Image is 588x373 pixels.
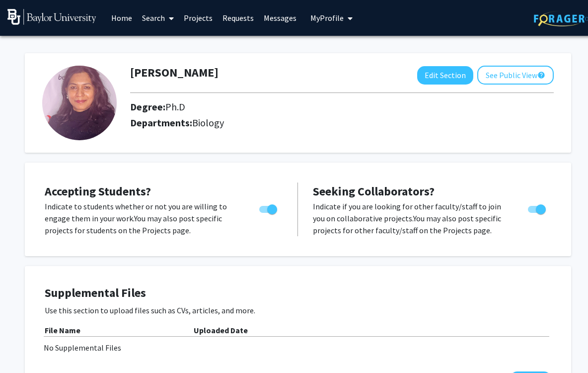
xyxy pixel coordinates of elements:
a: Search [137,0,179,35]
span: My Profile [310,13,344,23]
img: Baylor University Logo [7,9,96,25]
img: Profile Picture [42,66,117,140]
div: Toggle [524,200,551,215]
h2: Departments: [123,117,561,129]
p: Use this section to upload files such as CVs, articles, and more. [45,304,551,316]
h1: [PERSON_NAME] [130,66,219,80]
h4: Supplemental Files [45,286,551,300]
b: File Name [45,325,80,335]
mat-icon: help [537,69,545,81]
h2: Degree: [130,101,185,113]
span: Biology [192,116,224,129]
div: No Supplemental Files [44,342,552,354]
a: Home [106,0,137,35]
div: Toggle [255,200,283,215]
p: Indicate to students whether or not you are willing to engage them in your work. You may also pos... [45,200,240,236]
span: Accepting Students? [45,184,151,199]
p: Indicate if you are looking for other faculty/staff to join you on collaborative projects. You ma... [313,200,509,236]
a: Projects [179,0,218,35]
span: Seeking Collaborators? [313,184,435,199]
iframe: Chat [7,328,42,366]
b: Uploaded Date [194,325,248,335]
a: Messages [259,0,301,35]
button: Edit Section [417,66,473,85]
a: Requests [218,0,259,35]
span: Ph.D [165,100,185,113]
button: See Public View [477,66,554,85]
